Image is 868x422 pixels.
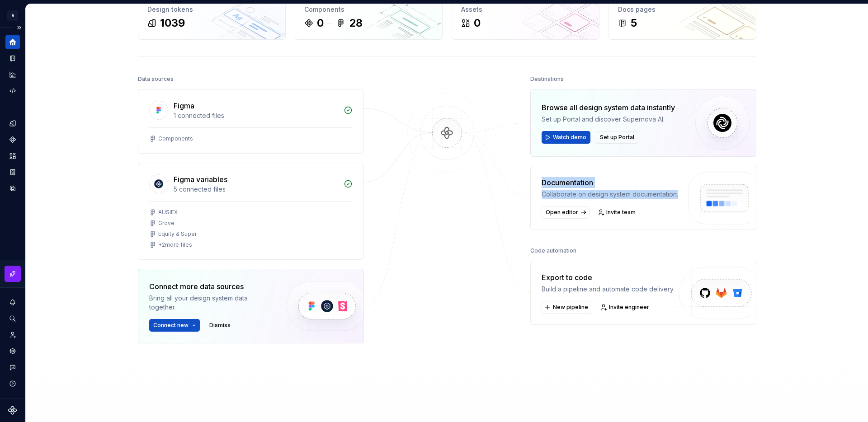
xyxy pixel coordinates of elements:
a: Code automation [5,84,20,98]
div: Assets [461,5,590,14]
span: Invite engineer [609,304,649,311]
div: Browse all design system data instantly [542,102,675,113]
div: 1 connected files [174,111,338,120]
span: New pipeline [553,304,588,311]
a: Figma variables5 connected filesAUSIEXGroveEquity & Super+2more files [138,163,364,260]
div: Set up Portal and discover Supernova AI. [542,115,675,124]
span: Invite team [606,209,636,216]
a: Design tokens [5,116,20,131]
a: Invite engineer [598,301,653,314]
div: Design tokens [147,5,276,14]
div: Figma [174,100,194,111]
span: Open editor [546,209,578,216]
div: Equity & Super [158,230,197,238]
div: Figma variables [174,174,227,185]
button: New pipeline [542,301,592,314]
a: Assets [5,149,20,163]
div: 1039 [160,16,185,30]
div: 0 [474,16,481,30]
div: Documentation [542,177,678,188]
a: Data sources [5,181,20,196]
div: Bring all your design system data together. [149,294,271,312]
a: Open editor [542,206,590,219]
div: Collaborate on design system documentation. [542,190,678,199]
div: Destinations [530,73,564,85]
button: Search ⌘K [5,311,20,326]
button: Contact support [5,360,20,375]
span: Dismiss [209,322,231,329]
button: Watch demo [542,131,590,144]
span: Set up Portal [600,134,634,141]
div: Code automation [530,244,576,257]
span: Watch demo [553,134,586,141]
div: 0 [317,16,324,30]
button: Dismiss [205,319,235,332]
div: 5 connected files [174,185,338,194]
div: AUSIEX [158,209,178,216]
div: Data sources [138,73,174,85]
a: Figma1 connected filesComponents [138,89,364,154]
div: Components [304,5,433,14]
a: Storybook stories [5,165,20,179]
button: Notifications [5,295,20,309]
a: Home [5,35,20,49]
div: Components [158,135,193,142]
button: Connect new [149,319,200,332]
div: 28 [349,16,363,30]
a: Settings [5,344,20,358]
div: Connect more data sources [149,281,271,292]
div: 5 [631,16,637,30]
span: Connect new [153,322,189,329]
div: A [7,10,18,21]
button: A [2,6,24,25]
div: + 2 more files [158,241,192,249]
a: Analytics [5,67,20,82]
button: Set up Portal [596,131,638,144]
div: Grove [158,220,175,227]
button: Expand sidebar [13,21,25,34]
div: Docs pages [618,5,747,14]
a: Invite team [595,206,640,219]
div: Build a pipeline and automate code delivery. [542,285,675,294]
div: Export to code [542,272,675,283]
a: Documentation [5,51,20,66]
a: Invite team [5,328,20,342]
a: Components [5,132,20,147]
svg: Supernova Logo [8,406,17,415]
